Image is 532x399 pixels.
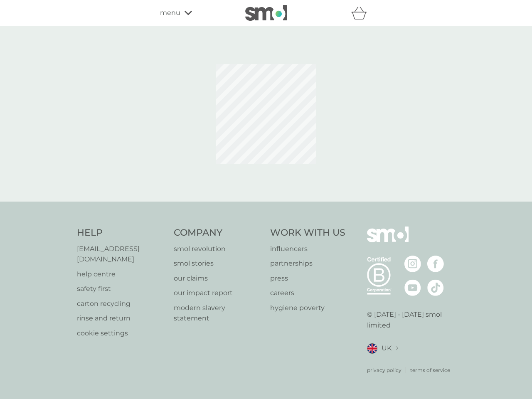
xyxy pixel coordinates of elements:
img: smol [245,5,287,21]
h4: Help [77,227,165,239]
img: visit the smol Tiktok page [427,279,444,296]
img: smol [367,227,409,255]
img: select a new location [396,346,398,351]
a: careers [270,288,345,298]
a: partnerships [270,258,345,269]
a: smol revolution [174,244,262,254]
span: UK [382,343,392,354]
a: hygiene poverty [270,303,345,313]
img: visit the smol Facebook page [427,256,444,272]
div: basket [351,5,372,21]
a: modern slavery statement [174,303,262,324]
a: influencers [270,244,345,254]
span: menu [160,7,180,18]
p: © [DATE] - [DATE] smol limited [367,309,456,330]
a: terms of service [410,366,450,374]
a: carton recycling [77,298,165,309]
a: [EMAIL_ADDRESS][DOMAIN_NAME] [77,244,165,265]
a: rinse and return [77,313,165,324]
h4: Company [174,227,262,239]
a: our claims [174,273,262,284]
h4: Work With Us [270,227,345,239]
img: visit the smol Youtube page [404,279,421,296]
img: UK flag [367,343,377,354]
a: our impact report [174,288,262,298]
a: safety first [77,283,165,294]
img: visit the smol Instagram page [404,256,421,272]
a: smol stories [174,258,262,269]
a: help centre [77,269,165,280]
a: privacy policy [367,366,401,374]
a: cookie settings [77,328,165,339]
a: press [270,273,345,284]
